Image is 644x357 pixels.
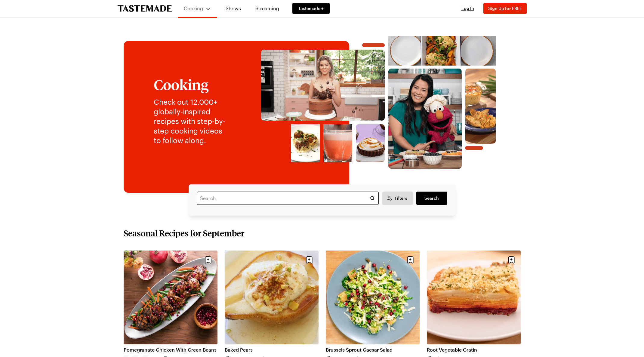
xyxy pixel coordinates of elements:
[184,5,203,11] span: Cooking
[382,192,413,205] button: Desktop filters
[298,5,324,11] span: Tastemade +
[488,6,522,11] span: Sign Up for FREE
[292,3,330,14] a: Tastemade +
[154,97,230,145] p: Check out 12,000+ globally-inspired recipes with step-by-step cooking videos to follow along.
[416,192,447,205] a: filters
[456,5,480,11] button: Log In
[506,254,517,266] button: Save recipe
[483,3,527,14] button: Sign Up for FREE
[124,347,217,353] a: Pomegranate Chicken With Green Beans
[118,5,172,12] a: To Tastemade Home Page
[461,6,474,11] span: Log In
[424,195,439,201] span: Search
[154,77,230,92] h1: Cooking
[395,195,407,201] span: Filters
[225,347,319,353] a: Baked Pears
[202,254,214,266] button: Save recipe
[242,36,515,169] img: Explore recipes
[405,254,416,266] button: Save recipe
[326,347,420,353] a: Brussels Sprout Caesar Salad
[184,2,211,14] button: Cooking
[304,254,315,266] button: Save recipe
[124,228,245,239] h2: Seasonal Recipes for September
[427,347,521,353] a: Root Vegetable Gratin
